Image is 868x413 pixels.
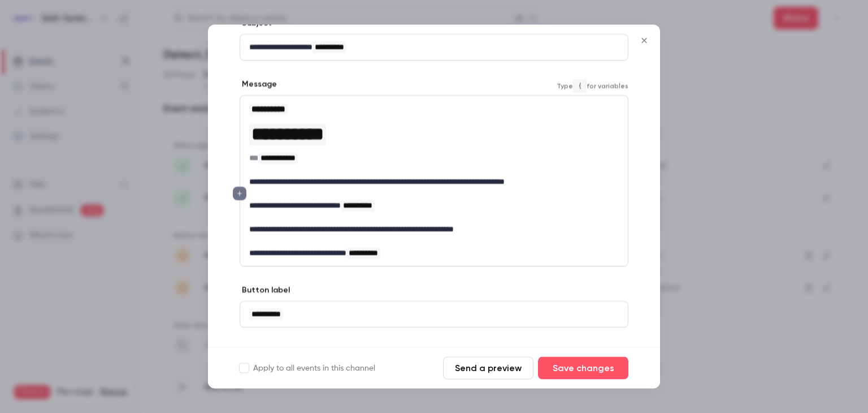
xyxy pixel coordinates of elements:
[443,357,533,380] button: Send a preview
[240,285,290,296] label: Button label
[240,35,628,61] div: editor
[557,79,628,93] span: Type for variables
[240,96,628,266] div: editor
[538,357,628,380] button: Save changes
[573,79,587,93] code: {
[240,302,628,328] div: editor
[633,29,656,52] button: Close
[240,79,277,91] label: Message
[240,363,375,374] label: Apply to all events in this channel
